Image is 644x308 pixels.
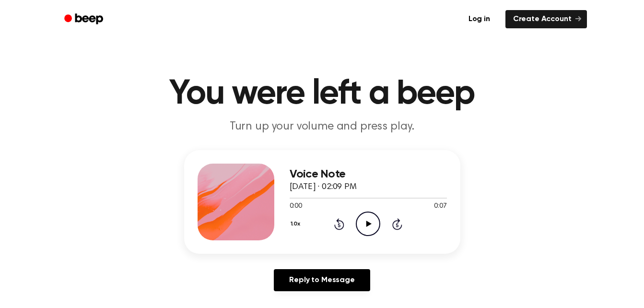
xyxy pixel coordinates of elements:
[290,216,304,232] button: 1.0x
[505,10,587,28] a: Create Account
[138,119,506,135] p: Turn up your volume and press play.
[290,183,357,191] span: [DATE] · 02:09 PM
[58,10,112,29] a: Beep
[77,77,568,111] h1: You were left a beep
[434,201,446,212] span: 0:07
[274,269,370,291] a: Reply to Message
[290,168,447,181] h3: Voice Note
[290,201,302,212] span: 0:00
[459,8,500,30] a: Log in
